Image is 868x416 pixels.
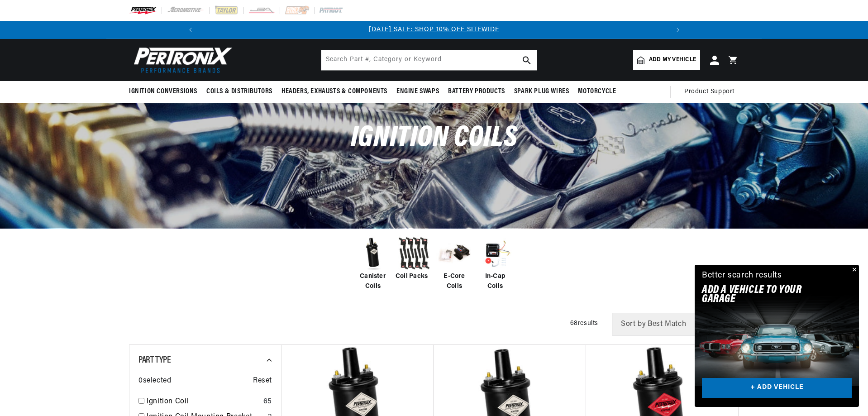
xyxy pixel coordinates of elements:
[702,286,829,304] h2: Add A VEHICLE to your garage
[477,235,513,272] img: In-Cap Coils
[355,272,391,292] span: Canister Coils
[147,396,260,408] a: Ignition Coil
[281,87,387,96] span: Headers, Exhausts & Components
[684,81,739,103] summary: Product Support
[355,235,391,292] a: Canister Coils Canister Coils
[263,396,272,408] div: 65
[129,44,233,76] img: Pertronix
[477,272,513,292] span: In-Cap Coils
[621,320,646,328] span: Sort by
[181,21,200,39] button: Translation missing: en.sections.announcements.previous_announcement
[510,81,574,102] summary: Spark Plug Wires
[351,124,517,153] span: Ignition Coils
[702,269,782,282] div: Better search results
[448,87,505,96] span: Battery Products
[436,235,472,272] img: E-Core Coils
[277,81,392,102] summary: Headers, Exhausts & Components
[392,81,444,102] summary: Engine Swaps
[573,81,620,102] summary: Motorcycle
[129,87,197,96] span: Ignition Conversions
[355,235,391,272] img: Canister Coils
[202,81,277,102] summary: Coils & Distributors
[702,378,852,398] a: + ADD VEHICLE
[106,21,762,39] slideshow-component: Translation missing: en.sections.announcements.announcement_bar
[138,356,171,365] span: Part Type
[396,87,439,96] span: Engine Swaps
[200,25,669,35] div: 1 of 3
[369,26,499,33] a: [DATE] SALE: SHOP 10% OFF SITEWIDE
[436,235,472,292] a: E-Core Coils E-Core Coils
[517,50,537,70] button: search button
[570,320,598,327] span: 68 results
[200,25,669,35] div: Announcement
[444,81,510,102] summary: Battery Products
[206,87,272,96] span: Coils & Distributors
[396,272,428,282] span: Coil Packs
[514,87,569,96] span: Spark Plug Wires
[649,56,696,64] span: Add my vehicle
[848,265,859,276] button: Close
[633,50,700,70] a: Add my vehicle
[477,235,513,292] a: In-Cap Coils In-Cap Coils
[684,87,734,97] span: Product Support
[578,87,616,96] span: Motorcycle
[436,272,472,292] span: E-Core Coils
[129,81,202,102] summary: Ignition Conversions
[396,235,432,282] a: Coil Packs Coil Packs
[396,235,432,272] img: Coil Packs
[138,375,171,387] span: 0 selected
[669,21,687,39] button: Translation missing: en.sections.announcements.next_announcement
[321,50,537,70] input: Search Part #, Category or Keyword
[612,313,730,335] select: Sort by
[253,375,272,387] span: Reset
